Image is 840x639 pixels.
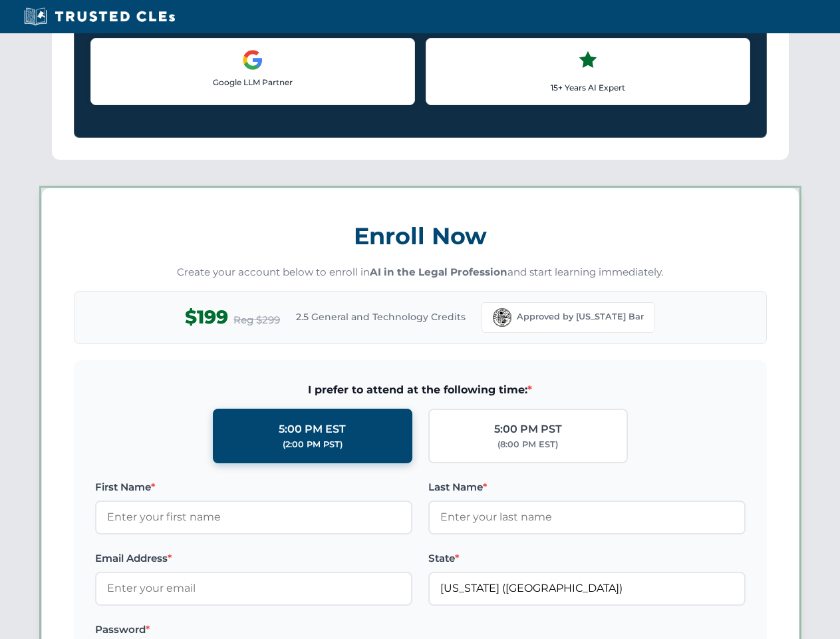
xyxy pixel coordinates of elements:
span: 2.5 General and Technology Credits [296,310,466,324]
span: Approved by [US_STATE] Bar [517,310,644,323]
div: (2:00 PM PST) [283,438,343,451]
p: Google LLM Partner [102,76,404,89]
label: Password [95,622,412,638]
label: State [428,550,746,566]
div: 5:00 PM PST [494,421,562,438]
span: $199 [185,302,228,332]
h3: Enroll Now [74,215,767,257]
label: First Name [95,479,412,495]
label: Last Name [428,479,746,495]
img: Florida Bar [493,308,511,327]
span: Reg $299 [233,312,280,328]
label: Email Address [95,550,412,566]
p: 15+ Years AI Expert [437,81,739,94]
input: Enter your email [95,572,412,605]
img: Google [242,49,263,71]
img: Trusted CLEs [20,7,179,27]
strong: AI in the Legal Profession [370,266,507,278]
span: I prefer to attend at the following time: [95,381,746,399]
input: Enter your last name [428,501,746,534]
input: Florida (FL) [428,572,746,605]
p: Create your account below to enroll in and start learning immediately. [74,265,767,280]
div: (8:00 PM EST) [497,438,558,451]
div: 5:00 PM EST [279,421,346,438]
input: Enter your first name [95,501,412,534]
